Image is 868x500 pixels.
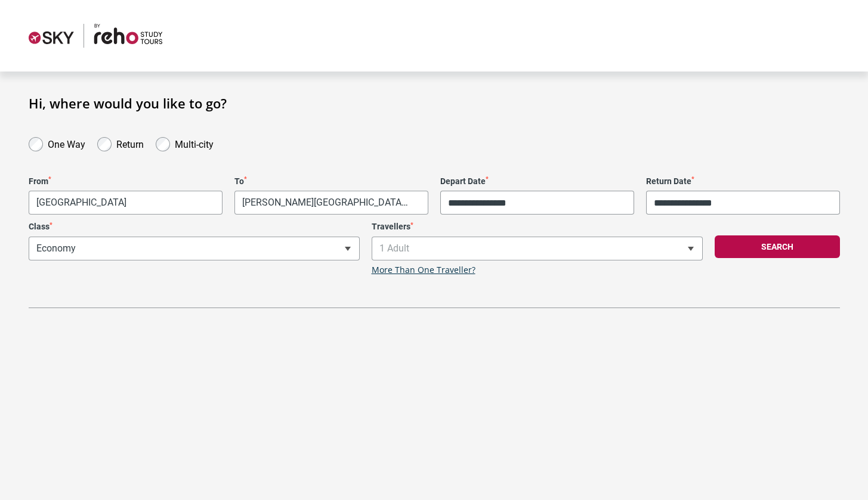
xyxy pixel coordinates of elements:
label: Return [116,136,144,150]
label: Multi-city [175,136,214,150]
label: Travellers [372,222,703,232]
span: Florence, Italy [234,191,428,215]
span: 1 Adult [372,237,702,260]
span: Florence, Italy [235,191,428,214]
label: To [234,176,428,187]
label: Class [29,222,360,232]
span: Hong Kong, Hong Kong [29,191,223,215]
h1: Hi, where would you like to go? [29,95,840,111]
label: From [29,176,223,187]
a: More Than One Traveller? [372,265,475,275]
span: 1 Adult [372,237,703,260]
label: Return Date [646,176,840,187]
button: Search [715,235,840,258]
label: Depart Date [440,176,634,187]
span: Economy [29,237,359,260]
span: Hong Kong, Hong Kong [29,191,222,214]
label: One Way [48,136,85,150]
span: Economy [29,237,360,260]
